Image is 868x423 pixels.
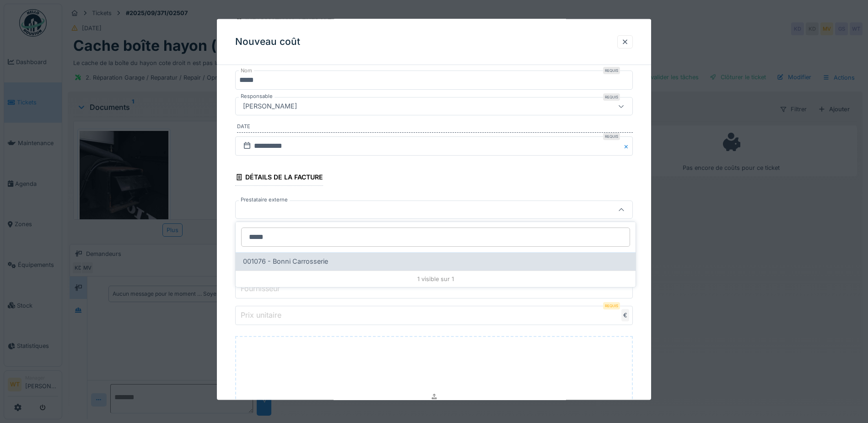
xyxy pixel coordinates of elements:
div: € [621,309,629,321]
label: Prestataire externe [239,196,290,204]
div: 1 visible sur 1 [236,271,636,287]
button: Close [623,136,633,156]
label: Fournisseur [239,283,282,294]
div: Requis [603,93,620,101]
div: [PERSON_NAME] [239,101,301,111]
div: Requis [603,67,620,74]
label: Date [237,123,633,133]
div: Requis [603,302,620,309]
span: 001076 - Bonni Carrosserie [243,256,328,266]
div: Détails de la facture [235,170,323,186]
label: Prix unitaire [239,309,283,320]
p: Déposez directement des fichiers ici, ou cliquez pour sélectionner des fichiers [325,400,543,408]
label: Nom [239,67,254,75]
h3: Nouveau coût [235,36,300,48]
div: Requis [603,133,620,140]
label: Responsable [239,92,275,100]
